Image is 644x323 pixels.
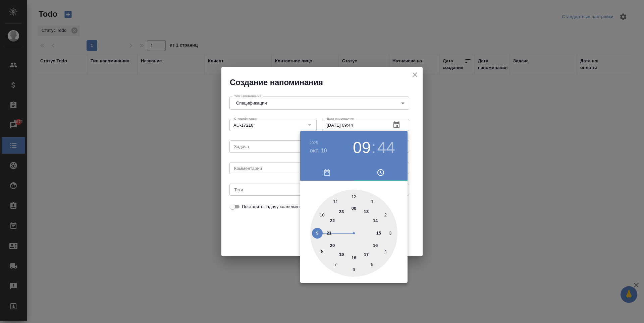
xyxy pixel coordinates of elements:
[377,138,395,157] button: 44
[310,147,327,155] button: окт. 10
[310,141,318,145] button: 2025
[371,138,376,157] h3: :
[353,138,371,157] button: 09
